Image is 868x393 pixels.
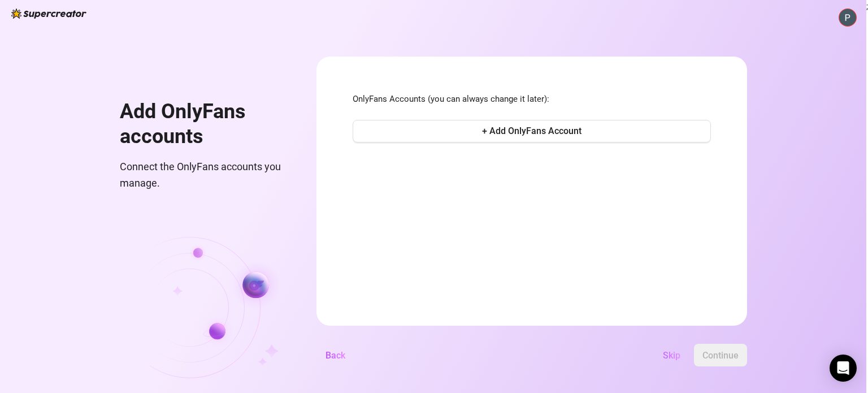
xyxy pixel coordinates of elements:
[120,100,289,149] h1: Add OnlyFans accounts
[482,126,581,136] span: + Add OnlyFans Account
[830,355,857,382] div: Open Intercom Messenger
[316,344,354,366] button: Back
[325,350,345,361] span: Back
[120,159,289,191] span: Connect the OnlyFans accounts you manage.
[654,344,689,366] button: Skip
[353,120,711,142] button: + Add OnlyFans Account
[839,9,856,26] img: ACg8ocJAQGmZ69ZS_NoiX2kugv9WarwNEntGRknnTmnCEvq6d6Jdlw=s96-c
[694,344,747,366] button: Continue
[11,8,86,19] img: logo
[353,93,711,106] span: OnlyFans Accounts (you can always change it later):
[663,350,680,361] span: Skip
